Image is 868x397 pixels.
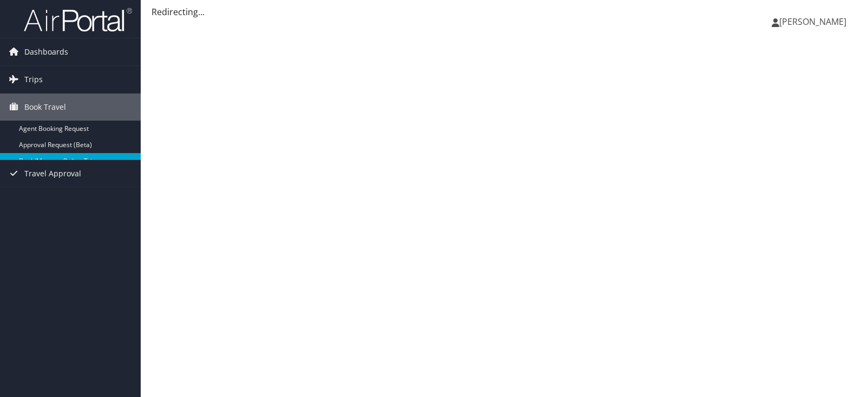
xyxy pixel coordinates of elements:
[772,5,857,38] a: [PERSON_NAME]
[24,38,68,65] span: Dashboards
[24,160,81,187] span: Travel Approval
[152,5,857,18] div: Redirecting...
[24,7,132,32] img: airportal-logo.png
[779,16,846,28] span: [PERSON_NAME]
[24,94,66,121] span: Book Travel
[24,66,43,93] span: Trips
